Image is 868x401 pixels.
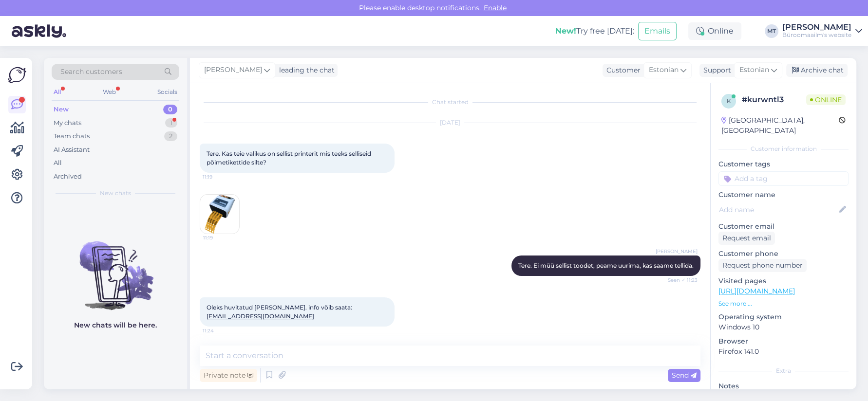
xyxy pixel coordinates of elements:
[200,118,700,127] div: [DATE]
[100,189,131,198] span: New chats
[786,64,848,77] div: Archive chat
[719,204,837,215] input: Add name
[782,23,851,31] div: [PERSON_NAME]
[200,98,700,107] div: Chat started
[54,172,82,182] div: Archived
[481,3,509,12] span: Enable
[721,115,839,136] div: [GEOGRAPHIC_DATA], [GEOGRAPHIC_DATA]
[718,381,849,391] p: Notes
[718,159,849,169] p: Customer tags
[8,66,26,84] img: Askly Logo
[52,86,63,98] div: All
[155,86,179,98] div: Socials
[765,24,778,38] div: MT
[165,118,177,128] div: 1
[806,94,846,105] span: Online
[555,25,634,37] div: Try free [DATE]:
[661,276,698,284] span: Seen ✓ 11:23
[718,171,849,186] input: Add a tag
[718,190,849,200] p: Customer name
[101,86,118,98] div: Web
[44,224,187,311] img: No chats
[688,22,741,40] div: Online
[718,346,849,357] p: Firefox 141.0
[656,248,698,255] span: [PERSON_NAME]
[782,23,862,39] a: [PERSON_NAME]Büroomaailm's website
[555,26,576,36] b: New!
[207,312,314,320] a: [EMAIL_ADDRESS][DOMAIN_NAME]
[739,65,769,75] span: Estonian
[718,287,795,295] a: [URL][DOMAIN_NAME]
[718,312,849,322] p: Operating system
[718,366,849,375] div: Extra
[718,145,849,153] div: Customer information
[54,158,62,168] div: All
[718,276,849,286] p: Visited pages
[718,249,849,259] p: Customer phone
[54,118,81,128] div: My chats
[718,299,849,308] p: See more ...
[200,195,239,234] img: Attachment
[699,65,731,75] div: Support
[203,234,240,241] span: 11:19
[638,22,677,40] button: Emails
[74,320,157,330] p: New chats will be here.
[200,369,257,382] div: Private note
[603,65,641,75] div: Customer
[163,105,177,114] div: 0
[718,322,849,332] p: Windows 10
[207,304,352,320] span: Oleks huvitatud [PERSON_NAME]. info võib saata:
[204,65,262,75] span: [PERSON_NAME]
[164,131,177,141] div: 2
[203,327,239,334] span: 11:24
[649,65,679,75] span: Estonian
[203,173,239,181] span: 11:19
[54,105,69,114] div: New
[718,232,775,245] div: Request email
[782,31,851,39] div: Büroomaailm's website
[275,65,335,75] div: leading the chat
[672,371,697,380] span: Send
[207,150,373,166] span: Tere. Kas teie valikus on sellist printerit mis teeks selliseid põimetikettide silte?
[727,97,731,105] span: k
[718,259,807,272] div: Request phone number
[518,262,694,269] span: Tere. Ei müü sellist toodet, peame uurima, kas saame tellida.
[742,94,806,106] div: # kurwntl3
[54,145,90,155] div: AI Assistant
[60,67,122,77] span: Search customers
[718,336,849,346] p: Browser
[718,221,849,232] p: Customer email
[54,131,90,141] div: Team chats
